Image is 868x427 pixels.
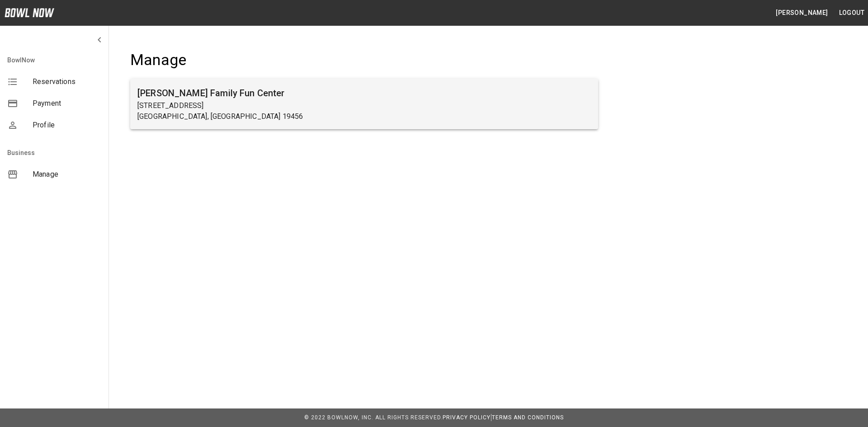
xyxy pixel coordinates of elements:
[33,120,101,131] span: Profile
[835,5,868,21] button: Logout
[5,8,54,17] img: logo
[137,86,591,100] h6: [PERSON_NAME] Family Fun Center
[130,51,598,70] h4: Manage
[33,76,101,87] span: Reservations
[137,111,591,122] p: [GEOGRAPHIC_DATA], [GEOGRAPHIC_DATA] 19456
[33,169,101,180] span: Manage
[492,414,564,421] a: Terms and Conditions
[304,414,443,421] span: © 2022 BowlNow, Inc. All Rights Reserved.
[33,98,101,109] span: Payment
[443,414,491,421] a: Privacy Policy
[137,100,591,111] p: [STREET_ADDRESS]
[772,5,831,21] button: [PERSON_NAME]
